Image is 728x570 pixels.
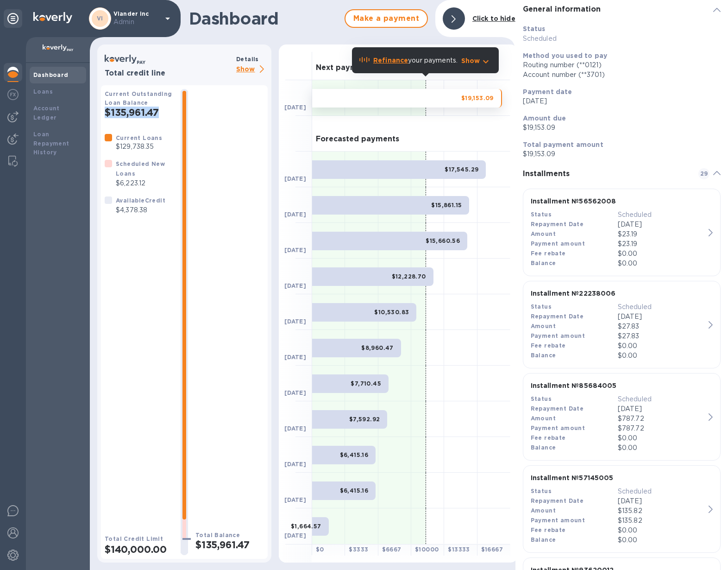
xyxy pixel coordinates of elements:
p: $19,153.09 [523,123,721,133]
b: Payment amount [531,517,585,524]
span: 29 [698,168,709,179]
b: Installment № 85684005 [531,382,617,389]
p: Admin [113,17,160,27]
p: $0.00 [618,351,705,361]
div: Unpin categories [4,9,22,28]
b: $ 10000 [415,546,439,553]
b: Amount [531,415,556,422]
button: Make a payment [345,9,428,28]
p: Scheduled [618,394,705,404]
span: Make a payment [353,13,420,24]
h2: $135,961.47 [105,107,173,118]
b: Status [531,488,552,494]
b: Fee rebate [531,434,566,441]
p: $23.19 [618,239,705,249]
b: Current Loans [116,134,162,141]
b: $ 0 [316,546,324,553]
b: Amount [531,230,556,237]
p: $135.82 [618,516,705,526]
b: $6,415.16 [340,451,369,458]
b: Total payment amount [523,141,603,148]
p: Scheduled [618,210,705,220]
b: Payment date [523,88,572,95]
p: Show [236,64,268,76]
p: $19,153.09 [523,149,721,159]
b: Refinance [373,57,408,64]
b: Installment № 22238006 [531,290,616,297]
b: Status [531,211,552,218]
b: Status [531,395,552,402]
b: Payment amount [531,424,585,431]
b: [DATE] [284,389,306,396]
p: $6,223.12 [116,178,173,188]
b: Fee rebate [531,526,566,533]
p: $0.00 [618,535,705,545]
img: Logo [33,12,72,23]
b: $ 13333 [448,546,470,553]
b: Payment amount [531,240,585,247]
b: $19,153.09 [461,95,494,101]
b: $7,710.45 [351,380,381,387]
button: Installment №85684005StatusScheduledRepayment Date[DATE]Amount$787.72Payment amount$787.72Fee reb... [523,373,721,461]
p: $27.83 [618,331,705,341]
b: [DATE] [284,211,306,218]
p: Scheduled [523,34,721,44]
b: Click to hide [472,15,515,22]
p: Scheduled [618,302,705,312]
b: $ 3333 [349,546,368,553]
div: $135.82 [618,506,705,516]
b: [DATE] [284,461,306,468]
b: Details [236,56,259,63]
b: Installments [523,169,570,178]
b: Repayment Date [531,497,584,504]
b: Amount [531,507,556,514]
b: Current Outstanding Loan Balance [105,90,172,106]
p: $0.00 [618,443,705,453]
b: [DATE] [284,318,306,325]
b: Repayment Date [531,221,584,228]
p: [DATE] [618,312,705,322]
b: Installment № 57145005 [531,474,614,481]
div: $787.72 [618,414,705,424]
b: Dashboard [33,71,69,78]
b: Balance [531,444,556,451]
button: Show [461,56,491,65]
p: $0.00 [618,526,705,535]
b: Status [523,25,546,32]
button: Installment №56562008StatusScheduledRepayment Date[DATE]Amount$23.19Payment amount$23.19Fee rebat... [523,189,721,276]
p: [DATE] [618,220,705,229]
b: Repayment Date [531,405,584,412]
b: [DATE] [284,425,306,432]
b: Payment amount [531,332,585,339]
b: Status [531,303,552,310]
b: $6,415.16 [340,487,369,494]
b: [DATE] [284,175,306,182]
div: Routing number (**0121) [523,60,721,70]
button: Installment №22238006StatusScheduledRepayment Date[DATE]Amount$27.83Payment amount$27.83Fee rebat... [523,281,721,368]
p: Viander inc [113,11,160,27]
b: Method you used to pay [523,52,607,59]
p: $129,738.35 [116,142,162,152]
b: $8,960.47 [361,344,394,351]
p: $0.00 [618,249,705,259]
p: Scheduled [618,487,705,496]
p: $787.72 [618,424,705,433]
b: $7,592.92 [349,416,380,423]
b: Balance [531,536,556,543]
b: $10,530.83 [374,309,409,316]
b: Available Credit [116,197,165,204]
b: Total Credit Limit [105,535,163,542]
b: $ 6667 [382,546,402,553]
b: Amount [531,323,556,329]
b: [DATE] [284,532,306,539]
p: Show [461,56,480,65]
h3: Forecasted payments [316,135,399,144]
b: Scheduled New Loans [116,160,165,177]
img: Foreign exchange [7,89,19,100]
b: Balance [531,260,556,266]
p: $0.00 [618,259,705,268]
p: your payments. [373,56,458,65]
b: [DATE] [284,354,306,361]
h2: $140,000.00 [105,544,173,555]
p: $4,378.38 [116,205,165,215]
